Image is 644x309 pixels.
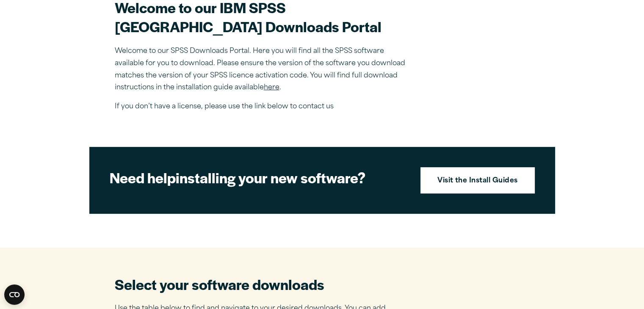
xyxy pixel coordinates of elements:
h2: Select your software downloads [115,275,398,294]
strong: Visit the Install Guides [437,176,518,187]
h2: installing your new software? [110,168,406,187]
p: If you don’t have a license, please use the link below to contact us [115,101,411,113]
p: Welcome to our SPSS Downloads Portal. Here you will find all the SPSS software available for you ... [115,45,411,94]
button: Open CMP widget [4,284,25,305]
a: Visit the Install Guides [420,167,535,193]
a: here [264,84,279,91]
strong: Need help [110,167,176,188]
